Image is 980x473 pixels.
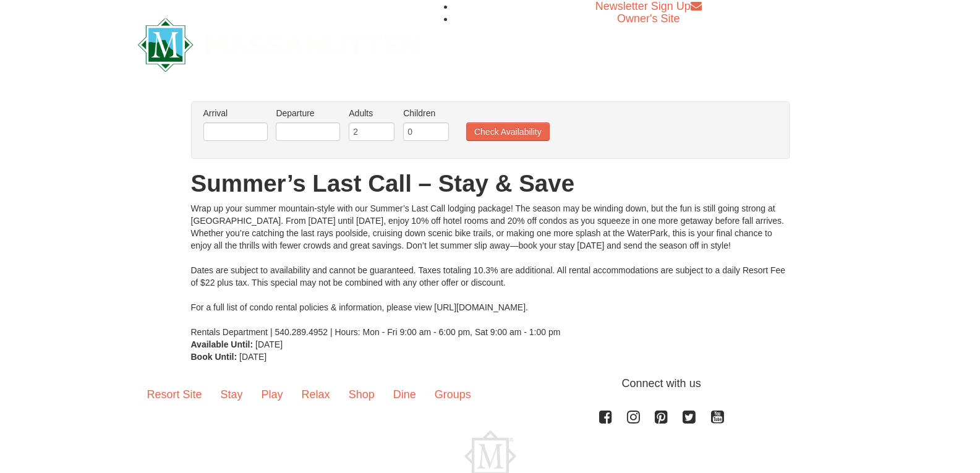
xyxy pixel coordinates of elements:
label: Children [403,107,449,119]
a: Relax [292,375,339,414]
label: Adults [349,107,394,119]
img: Massanutten Resort Logo [138,18,421,72]
span: [DATE] [239,352,266,362]
a: Owner's Site [617,12,680,25]
h1: Summer’s Last Call – Stay & Save [191,171,790,196]
p: Connect with us [138,375,843,392]
span: [DATE] [255,339,283,349]
a: Groups [425,375,480,414]
strong: Available Until: [191,339,254,349]
a: Play [252,375,292,414]
div: Wrap up your summer mountain-style with our Summer’s Last Call lodging package! The season may be... [191,202,790,338]
a: Resort Site [138,375,211,414]
a: Shop [339,375,384,414]
a: Massanutten Resort [138,28,421,58]
strong: Book Until: [191,352,237,362]
a: Stay [211,375,252,414]
a: Dine [384,375,425,414]
button: Check Availability [466,122,550,141]
label: Departure [276,107,340,119]
label: Arrival [203,107,268,119]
